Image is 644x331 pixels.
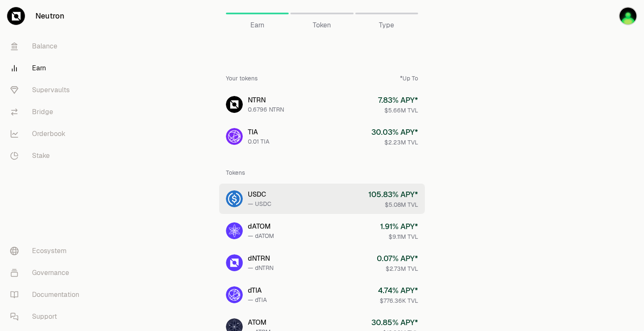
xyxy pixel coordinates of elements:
div: USDC [248,190,271,200]
div: $2.73M TVL [377,264,418,273]
a: Documentation [3,284,91,306]
a: dTIAdTIA— dTIA4.74% APY*$776.36K TVL [219,280,425,310]
div: Your tokens [226,74,258,83]
div: *Up To [400,74,418,83]
div: 4.74 % APY* [378,285,418,296]
div: — dNTRN [248,264,274,272]
img: NTRN [226,96,243,113]
img: dTIA [226,286,243,303]
a: dATOMdATOM— dATOM1.91% APY*$9.11M TVL [219,216,425,246]
div: $5.08M TVL [368,200,418,209]
img: TIA [226,128,243,145]
span: Token [313,20,331,30]
div: 1.91 % APY* [380,221,418,232]
a: Governance [3,262,91,284]
div: 7.83 % APY* [378,94,418,106]
div: dATOM [248,222,274,232]
img: dATOM [226,222,243,239]
div: 30.03 % APY* [371,126,418,138]
a: Supervaults [3,79,91,101]
span: Type [379,20,394,30]
img: Keplr [619,7,637,25]
a: NTRNNTRN0.6796 NTRN7.83% APY*$5.66M TVL [219,89,425,120]
div: 0.07 % APY* [377,253,418,264]
div: $9.11M TVL [380,232,418,241]
div: NTRN [248,95,284,105]
div: $776.36K TVL [378,296,418,305]
a: Orderbook [3,123,91,145]
a: Earn [3,57,91,79]
a: Earn [226,3,289,24]
div: 30.85 % APY* [371,317,418,328]
div: 105.83 % APY* [368,189,418,200]
a: TIATIA0.01 TIA30.03% APY*$2.23M TVL [219,121,425,152]
div: Tokens [226,168,245,177]
a: Ecosystem [3,240,91,262]
a: USDCUSDC— USDC105.83% APY*$5.08M TVL [219,184,425,214]
div: $2.23M TVL [371,138,418,147]
img: USDC [226,190,243,207]
div: — USDC [248,200,271,208]
div: ATOM [248,318,271,328]
div: TIA [248,127,269,137]
div: dTIA [248,286,267,296]
div: — dTIA [248,296,267,304]
div: dNTRN [248,254,274,264]
a: dNTRNdNTRN— dNTRN0.07% APY*$2.73M TVL [219,248,425,278]
span: Earn [250,20,264,30]
a: Balance [3,35,91,57]
div: 0.6796 NTRN [248,105,284,114]
img: dNTRN [226,254,243,271]
div: $5.66M TVL [378,106,418,115]
div: — dATOM [248,232,274,240]
a: Bridge [3,101,91,123]
a: Stake [3,145,91,167]
a: Support [3,306,91,328]
div: 0.01 TIA [248,137,269,146]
